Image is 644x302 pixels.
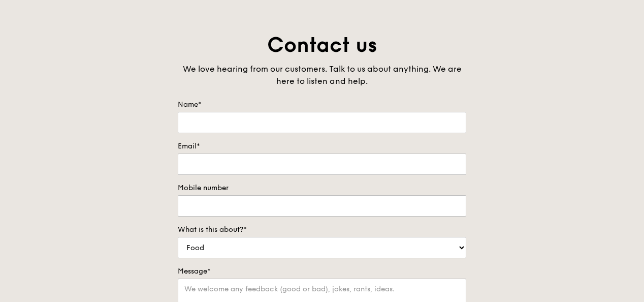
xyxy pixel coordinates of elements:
label: Name* [178,100,466,110]
h1: Contact us [178,32,466,59]
label: Email* [178,141,466,152]
div: We love hearing from our customers. Talk to us about anything. We are here to listen and help. [178,63,466,87]
label: Mobile number [178,183,466,193]
label: Message* [178,266,466,277]
label: What is this about?* [178,225,466,235]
